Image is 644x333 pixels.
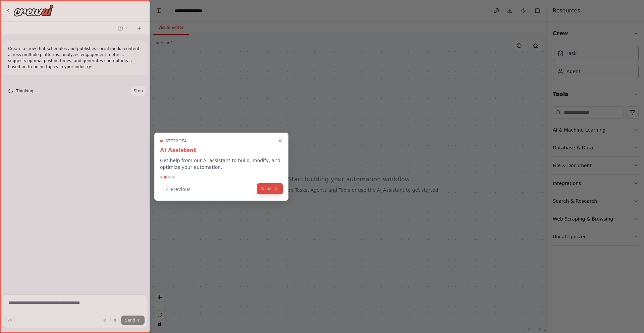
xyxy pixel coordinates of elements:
[160,157,283,171] p: Get help from our AI assistant to build, modify, and optimize your automation.
[160,146,283,154] h3: AI Assistant
[154,6,164,15] button: Hide left sidebar
[276,137,284,145] button: Close walkthrough
[165,138,187,144] span: Step 2 of 4
[257,183,283,194] button: Next
[160,184,195,195] button: Previous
